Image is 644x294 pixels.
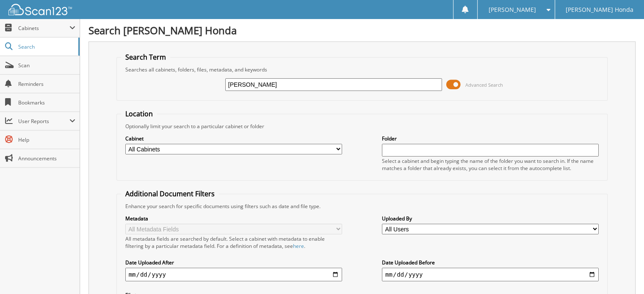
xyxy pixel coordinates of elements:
[18,118,69,125] span: User Reports
[382,135,599,142] label: Folder
[125,259,342,266] label: Date Uploaded After
[125,235,342,250] div: All metadata fields are searched by default. Select a cabinet with metadata to enable filtering b...
[125,135,342,142] label: Cabinet
[18,43,74,50] span: Search
[18,80,75,88] span: Reminders
[293,242,304,250] a: here
[602,253,644,294] iframe: Chat Widget
[465,82,503,88] span: Advanced Search
[18,136,75,143] span: Help
[125,215,342,222] label: Metadata
[125,268,342,281] input: start
[488,7,536,12] span: [PERSON_NAME]
[382,268,599,281] input: end
[121,66,603,73] div: Searches all cabinets, folders, files, metadata, and keywords
[121,52,170,62] legend: Search Term
[18,62,75,69] span: Scan
[121,123,603,130] div: Optionally limit your search to a particular cabinet or folder
[121,109,157,118] legend: Location
[382,157,599,172] div: Select a cabinet and begin typing the name of the folder you want to search in. If the name match...
[88,23,636,37] h1: Search [PERSON_NAME] Honda
[382,259,599,266] label: Date Uploaded Before
[18,99,75,106] span: Bookmarks
[8,4,72,15] img: scan123-logo-white.svg
[121,203,603,210] div: Enhance your search for specific documents using filters such as date and file type.
[121,189,219,198] legend: Additional Document Filters
[18,155,75,162] span: Announcements
[18,25,69,32] span: Cabinets
[566,7,633,12] span: [PERSON_NAME] Honda
[382,215,599,222] label: Uploaded By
